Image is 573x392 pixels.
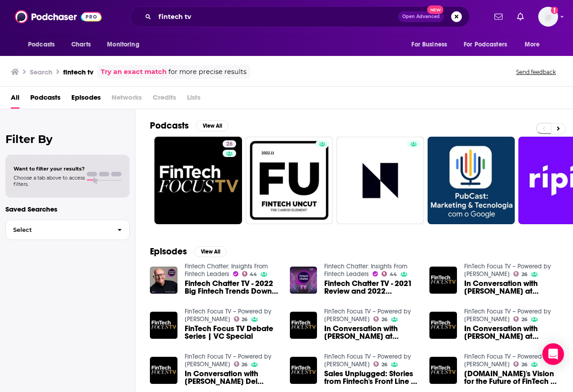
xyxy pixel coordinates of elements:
a: Sales Unplugged: Stories from Fintech's Front Line | FinTech Focus TV with Michael Walford-Grant [324,370,419,385]
a: Fintech Chatter: Insights From Fintech Leaders [324,263,407,278]
span: 26 [242,318,247,322]
button: open menu [22,36,66,53]
img: Podchaser - Follow, Share and Rate Podcasts [15,8,102,25]
input: Search podcasts, credits, & more... [155,9,398,24]
span: Podcasts [28,38,55,51]
span: Lists [187,90,200,109]
img: Sales Unplugged: Stories from Fintech's Front Line | FinTech Focus TV with Michael Walford-Grant [290,357,317,384]
a: Acquired.com's Vision for the Future of FinTech | FinTech Focus TV [464,370,559,385]
button: View All [196,120,228,131]
span: 26 [226,140,233,149]
a: FinTech Focus TV – Powered by Harrington Starr [464,263,551,278]
a: Charts [65,36,96,53]
a: Fintech Chatter TV - 2021 Review and 2022 Predictions [324,280,419,295]
a: In Conversation with Matthew Osborne at FinTech Connect | FinTech Focus TV [324,325,419,340]
button: open menu [101,36,151,53]
p: Saved Searches [5,205,130,213]
a: In Conversation with Ninika Nanda at FinTech Connect | FinTech Focus TV [464,280,559,295]
h3: Search [30,68,52,76]
a: FinTech Focus TV – Powered by Harrington Starr [185,308,271,323]
span: 26 [522,318,527,322]
button: View All [194,246,227,257]
a: PodcastsView All [150,120,228,131]
div: Open Intercom Messenger [542,343,564,365]
span: 26 [242,363,247,367]
span: 26 [522,272,527,277]
a: 26 [513,361,527,367]
img: Acquired.com's Vision for the Future of FinTech | FinTech Focus TV [429,357,457,384]
a: FinTech Focus TV – Powered by Harrington Starr [464,308,551,323]
a: 44 [382,271,397,277]
img: FinTech Focus TV Debate Series | VC Special [150,312,177,339]
span: Want to filter your results? [14,166,85,172]
img: Fintech Chatter TV - 2021 Review and 2022 Predictions [290,267,317,294]
span: Sales Unplugged: Stories from Fintech's Front Line | FinTech Focus TV with [PERSON_NAME] [324,370,419,385]
a: EpisodesView All [150,246,227,257]
a: 26 [234,361,248,367]
span: More [525,38,540,51]
span: Fintech Chatter TV - 2022 Big Fintech Trends Down Under [185,280,279,295]
a: Podcasts [30,90,61,109]
span: Charts [71,38,91,51]
img: Fintech Chatter TV - 2022 Big Fintech Trends Down Under [150,267,177,294]
span: [DOMAIN_NAME]'s Vision for the Future of FinTech | FinTech Focus TV [464,370,559,385]
svg: Add a profile image [551,7,558,14]
a: Show notifications dropdown [513,9,527,24]
span: In Conversation with [PERSON_NAME] at FinTech Connect | FinTech Focus TV [464,325,559,340]
a: FinTech Focus TV – Powered by Harrington Starr [185,353,271,368]
a: Fintech Chatter: Insights From Fintech Leaders [185,263,268,278]
span: Select [6,227,110,233]
a: FinTech Focus TV – Powered by Harrington Starr [464,353,551,368]
a: FinTech Focus TV – Powered by Harrington Starr [324,353,411,368]
span: Logged in as ebolden [538,7,558,27]
button: Select [5,220,130,240]
span: New [427,5,443,14]
span: for more precise results [168,67,247,77]
h2: Episodes [150,246,187,257]
a: All [11,90,19,109]
a: 26 [373,316,387,322]
span: In Conversation with [PERSON_NAME] at FinTech Connect | FinTech Focus TV [464,280,559,295]
a: 26 [234,316,248,322]
span: 44 [390,272,397,277]
img: In Conversation with Sabrina Del Prete at FinTech Connect | FinTech Focus TV [150,357,177,384]
span: 26 [382,363,387,367]
a: FinTech Focus TV – Powered by Harrington Starr [324,308,411,323]
img: In Conversation with Ninika Nanda at FinTech Connect | FinTech Focus TV [429,267,457,294]
span: Networks [112,90,142,109]
a: 26 [513,271,527,277]
img: In Conversation with Dan Tumaykin at FinTech Connect | FinTech Focus TV [429,312,457,339]
span: Open Advanced [402,14,440,19]
a: Show notifications dropdown [491,9,506,24]
span: Monitoring [107,38,139,51]
a: FinTech Focus TV Debate Series | VC Special [185,325,279,340]
div: Search podcasts, credits, & more... [130,6,470,27]
span: 26 [522,363,527,367]
a: Episodes [71,90,101,109]
a: 26 [373,361,387,367]
a: In Conversation with Sabrina Del Prete at FinTech Connect | FinTech Focus TV [185,370,279,385]
button: Send feedback [513,68,559,76]
h3: fintech tv [63,68,93,76]
img: In Conversation with Matthew Osborne at FinTech Connect | FinTech Focus TV [290,312,317,339]
a: Try an exact match [101,67,167,77]
a: 44 [242,271,257,277]
span: Choose a tab above to access filters. [14,175,85,187]
button: Open AdvancedNew [398,11,444,22]
a: 26 [513,316,527,322]
span: For Business [411,38,447,51]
